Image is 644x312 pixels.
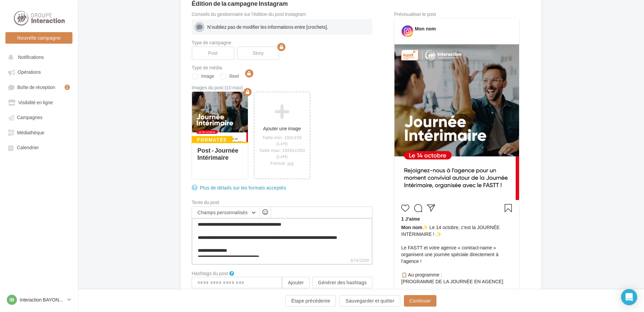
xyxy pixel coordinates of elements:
[197,147,238,161] div: Post - Journée Intérimaire
[4,126,74,138] a: Médiathèque
[414,204,422,212] svg: Commenter
[401,225,422,230] span: Mon nom
[192,12,372,17] div: Conseils du gestionnaire sur l'édition du post Instagram
[504,204,512,212] svg: Enregistrer
[192,288,372,294] div: Appuyer sur entrée pour ajouter plusieurs hashtags
[192,257,372,265] label: 674/2200
[17,115,43,120] span: Campagnes
[18,99,53,105] span: Visibilité en ligne
[340,295,400,307] button: Sauvegarder et quitter
[65,85,70,90] div: 1
[20,296,65,303] p: Interaction BAYONNE
[4,66,74,78] a: Opérations
[197,209,248,215] span: Champs personnalisés
[192,200,372,205] label: Texte du post
[5,32,72,44] button: Nouvelle campagne
[5,293,72,306] a: IB Interaction BAYONNE
[17,145,39,151] span: Calendrier
[401,216,512,224] div: 1 J’aime
[4,51,71,63] button: Notifications
[192,136,233,143] div: Formatée
[427,204,435,212] svg: Partager la publication
[282,277,309,288] button: Ajouter
[404,295,436,307] button: Continuer
[17,84,55,90] span: Boîte de réception
[394,12,519,17] div: Prévisualiser le post
[18,54,44,60] span: Notifications
[192,85,372,90] div: Images du post (10 max)
[18,69,41,75] span: Opérations
[4,96,74,108] a: Visibilité en ligne
[312,277,372,288] button: Générer des hashtags
[4,81,74,93] a: Boîte de réception1
[9,296,14,303] span: IB
[192,65,372,70] label: Type de média
[401,204,409,212] svg: J’aime
[192,40,372,45] label: Type de campagne
[192,0,530,6] div: Édition de la campagne Instagram
[285,295,336,307] button: Étape précédente
[207,24,370,30] div: N’oubliez pas de modifier les informations entre [crochets].
[4,111,74,123] a: Campagnes
[17,130,44,135] span: Médiathèque
[415,25,436,32] div: Mon nom
[192,271,228,276] label: Hashtags du post
[192,207,259,218] button: Champs personnalisés
[621,289,637,305] div: Open Intercom Messenger
[4,141,74,153] a: Calendrier
[192,184,289,192] a: Plus de détails sur les formats acceptés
